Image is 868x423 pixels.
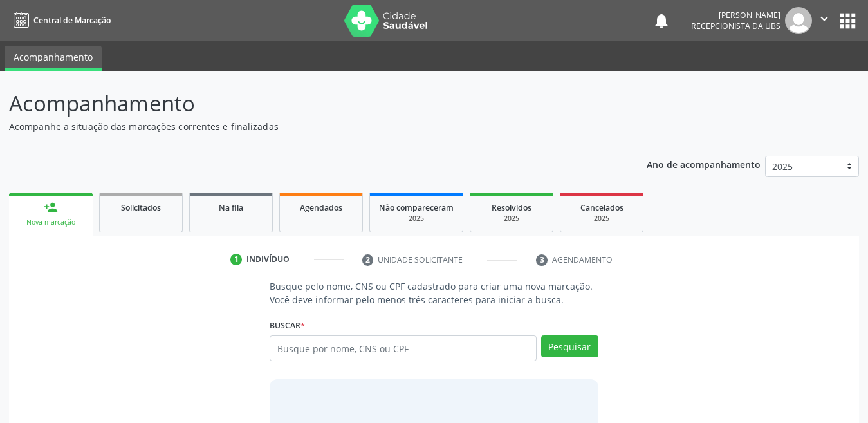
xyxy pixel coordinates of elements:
[121,202,161,213] span: Solicitados
[836,10,859,32] button: apps
[18,218,84,227] div: Nova marcação
[541,335,598,357] button: Pesquisar
[270,335,537,361] input: Busque por nome, CNS ou CPF
[5,46,102,71] a: Acompanhamento
[44,200,58,214] div: person_add
[270,279,598,306] p: Busque pelo nome, CNS ou CPF cadastrado para criar uma nova marcação. Você deve informar pelo men...
[817,12,831,26] i: 
[230,254,242,265] div: 1
[652,12,670,30] button: notifications
[219,202,243,213] span: Na fila
[580,202,623,213] span: Cancelados
[9,10,111,31] a: Central de Marcação
[479,214,544,223] div: 2025
[270,315,305,335] label: Buscar
[379,202,454,213] span: Não compareceram
[569,214,634,223] div: 2025
[246,254,290,265] div: Indivíduo
[691,21,780,32] span: Recepcionista da UBS
[9,120,604,133] p: Acompanhe a situação das marcações correntes e finalizadas
[379,214,454,223] div: 2025
[647,156,761,172] p: Ano de acompanhamento
[300,202,342,213] span: Agendados
[9,88,604,120] p: Acompanhamento
[33,15,111,26] span: Central de Marcação
[691,10,780,21] div: [PERSON_NAME]
[785,7,812,34] img: img
[492,202,531,213] span: Resolvidos
[812,7,836,34] button: 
